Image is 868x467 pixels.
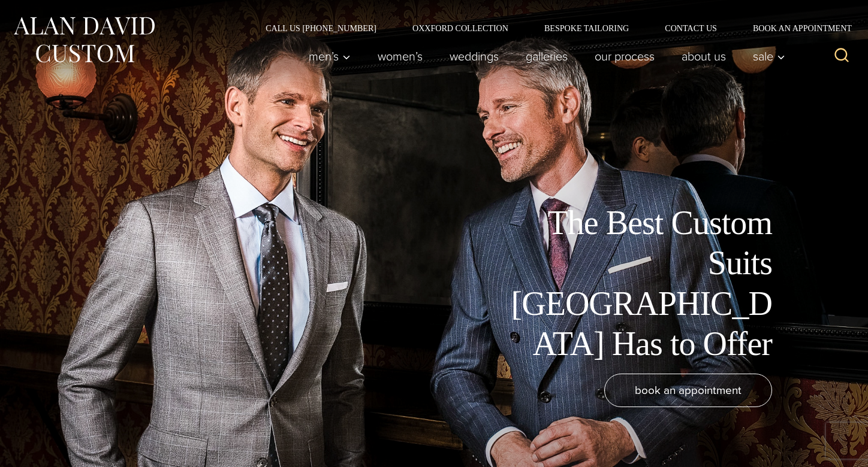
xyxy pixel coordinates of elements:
[735,24,856,32] a: Book an Appointment
[513,44,581,68] a: Galleries
[668,44,740,68] a: About Us
[753,50,785,62] span: Sale
[635,381,742,399] span: book an appointment
[526,24,647,32] a: Bespoke Tailoring
[647,24,735,32] a: Contact Us
[12,13,156,66] img: Alan David Custom
[394,24,526,32] a: Oxxford Collection
[604,374,772,407] a: book an appointment
[827,42,856,71] button: View Search Form
[296,44,792,68] nav: Primary Navigation
[502,203,772,364] h1: The Best Custom Suits [GEOGRAPHIC_DATA] Has to Offer
[309,50,351,62] span: Men’s
[248,24,394,32] a: Call Us [PHONE_NUMBER]
[581,44,668,68] a: Our Process
[364,44,436,68] a: Women’s
[248,24,856,32] nav: Secondary Navigation
[436,44,513,68] a: weddings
